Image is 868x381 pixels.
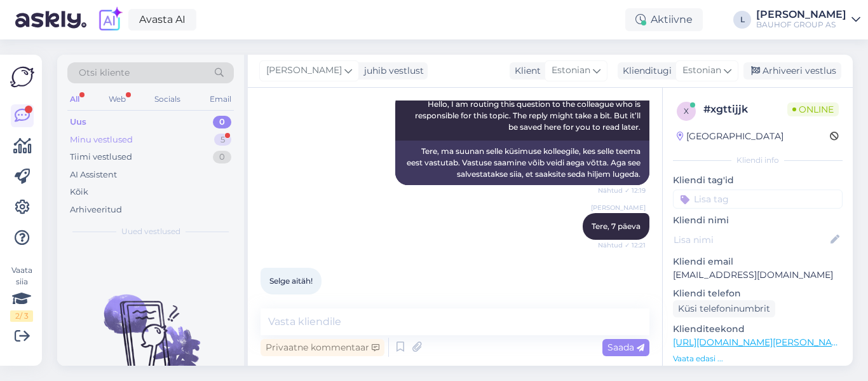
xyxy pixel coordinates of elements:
[625,8,703,31] div: Aktiivne
[598,240,646,250] span: Nähtud ✓ 12:21
[673,268,843,282] p: [EMAIL_ADDRESS][DOMAIN_NAME]
[733,11,751,29] div: L
[552,64,590,78] span: Estonian
[591,203,646,212] span: [PERSON_NAME]
[152,91,183,107] div: Socials
[213,116,231,128] div: 0
[673,300,775,317] div: Küsi telefoninumbrit
[673,174,843,187] p: Kliendi tag'id
[673,322,843,336] p: Klienditeekond
[106,91,128,107] div: Web
[677,130,783,143] div: [GEOGRAPHIC_DATA]
[510,64,541,78] div: Klient
[70,204,122,216] div: Arhiveeritud
[598,186,646,195] span: Nähtud ✓ 12:19
[395,141,649,185] div: Tere, ma suunan selle küsimuse kolleegile, kes selle teema eest vastutab. Vastuse saamine võib ve...
[756,10,846,20] div: [PERSON_NAME]
[607,342,644,353] span: Saada
[756,10,860,30] a: [PERSON_NAME]BAUHOF GROUP AS
[207,91,234,107] div: Email
[121,226,180,237] span: Uued vestlused
[79,66,130,80] span: Otsi kliente
[10,265,33,322] div: Vaata siia
[618,64,672,78] div: Klienditugi
[787,102,839,116] span: Online
[266,64,342,78] span: [PERSON_NAME]
[756,20,846,30] div: BAUHOF GROUP AS
[70,169,117,181] div: AI Assistent
[70,151,132,163] div: Tiimi vestlused
[10,310,33,322] div: 2 / 3
[673,287,843,300] p: Kliendi telefon
[70,116,86,128] div: Uus
[673,190,843,209] input: Lisa tag
[674,233,828,247] input: Lisa nimi
[269,276,313,286] span: Selge aitäh!
[261,339,384,356] div: Privaatne kommentaar
[264,295,312,305] span: 12:23
[10,65,34,89] img: Askly Logo
[128,9,196,31] a: Avasta AI
[684,106,689,116] span: x
[592,221,641,231] span: Tere, 7 päeva
[673,353,843,364] p: Vaata edasi ...
[70,134,133,146] div: Minu vestlused
[214,134,231,146] div: 5
[673,214,843,227] p: Kliendi nimi
[673,255,843,268] p: Kliendi email
[70,186,88,198] div: Kõik
[743,62,841,80] div: Arhiveeri vestlus
[673,155,843,166] div: Kliendi info
[703,102,787,117] div: # xgttijjk
[415,99,642,132] span: Hello, I am routing this question to the colleague who is responsible for this topic. The reply m...
[213,151,231,163] div: 0
[682,64,721,78] span: Estonian
[359,64,424,78] div: juhib vestlust
[673,336,848,348] a: [URL][DOMAIN_NAME][PERSON_NAME]
[97,6,123,33] img: explore-ai
[67,91,82,107] div: All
